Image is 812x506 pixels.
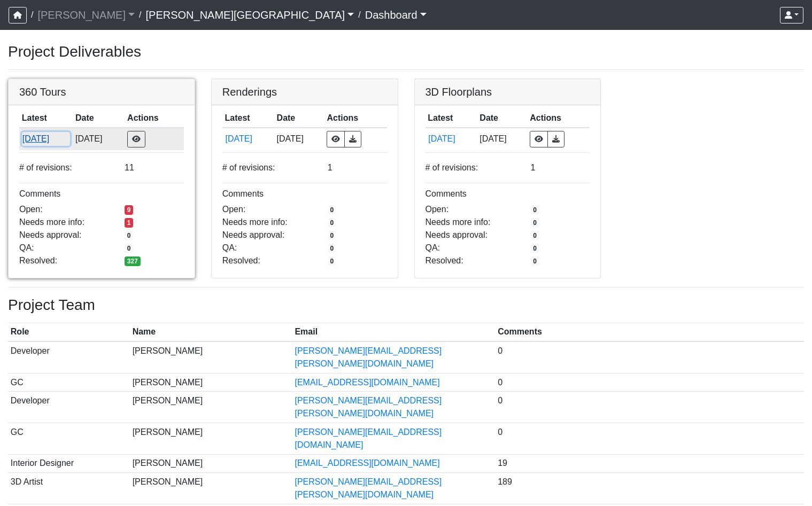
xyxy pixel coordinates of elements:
[130,423,292,454] td: [PERSON_NAME]
[354,4,365,26] span: /
[295,477,442,499] a: [PERSON_NAME][EMAIL_ADDRESS][PERSON_NAME][DOMAIN_NAME]
[428,132,474,146] button: [DATE]
[130,341,292,373] td: [PERSON_NAME]
[495,423,804,454] td: 0
[295,427,442,449] a: [PERSON_NAME][EMAIL_ADDRESS][DOMAIN_NAME]
[27,4,37,26] span: /
[495,454,804,473] td: 19
[37,4,135,26] a: [PERSON_NAME]
[295,396,442,418] a: [PERSON_NAME][EMAIL_ADDRESS][PERSON_NAME][DOMAIN_NAME]
[495,323,804,342] th: Comments
[8,43,804,61] h3: Project Deliverables
[365,4,427,26] a: Dashboard
[8,296,804,314] h3: Project Team
[8,341,130,373] td: Developer
[495,373,804,392] td: 0
[495,473,804,504] td: 189
[130,392,292,423] td: [PERSON_NAME]
[19,128,73,150] td: sndUuGPsUkcLAeJy7fM1d7
[135,4,145,26] span: /
[8,423,130,454] td: GC
[130,473,292,504] td: [PERSON_NAME]
[22,132,71,146] button: [DATE]
[8,323,130,342] th: Role
[145,4,354,26] a: [PERSON_NAME][GEOGRAPHIC_DATA]
[295,346,442,368] a: [PERSON_NAME][EMAIL_ADDRESS][PERSON_NAME][DOMAIN_NAME]
[8,473,130,504] td: 3D Artist
[292,323,496,342] th: Email
[130,323,292,342] th: Name
[130,454,292,473] td: [PERSON_NAME]
[8,454,130,473] td: Interior Designer
[225,132,272,146] button: [DATE]
[495,341,804,373] td: 0
[222,128,274,150] td: fzcy8kXHbzMa4Uub1XsNdB
[495,392,804,423] td: 0
[295,378,439,387] a: [EMAIL_ADDRESS][DOMAIN_NAME]
[8,392,130,423] td: Developer
[8,373,130,392] td: GC
[426,128,477,150] td: otViMk1MQurvXFAFx4N9zg
[295,458,439,468] a: [EMAIL_ADDRESS][DOMAIN_NAME]
[130,373,292,392] td: [PERSON_NAME]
